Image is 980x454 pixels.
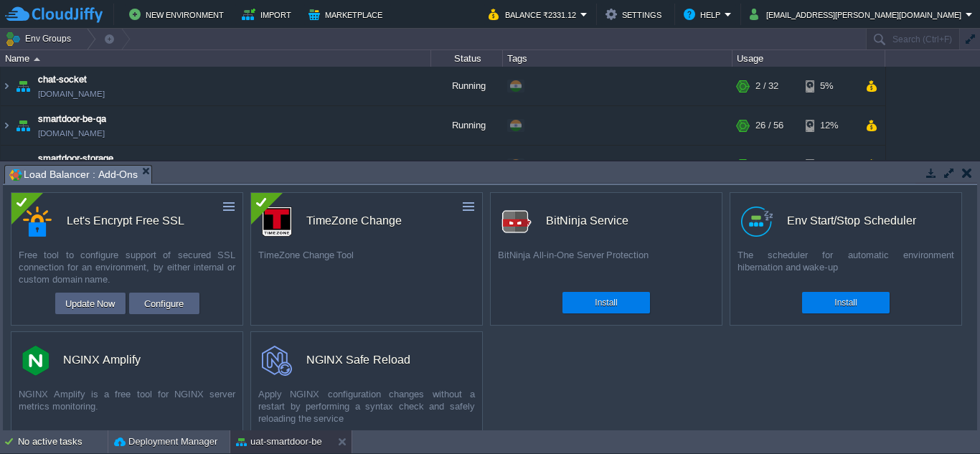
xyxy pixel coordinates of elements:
[114,435,217,449] button: Deployment Manager
[806,106,852,145] div: 12%
[1,106,12,145] img: AMDAwAAAACH5BAEAAAAALAAAAAABAAEAAAICRAEAOw==
[5,29,76,49] button: Env Groups
[504,50,732,67] div: Tags
[5,6,103,24] img: CloudJiffy
[491,249,722,285] div: BitNinja All-in-One Server Protection
[755,146,778,184] div: 1 / 16
[63,345,141,375] div: NGINX Amplify
[67,206,184,236] div: Let's Encrypt Free SSL
[741,207,773,237] img: logo.png
[11,388,242,424] div: NGINX Amplify is a free tool for NGINX server metrics monitoring.
[501,207,532,237] img: logo.png
[431,67,503,105] div: Running
[432,50,502,67] div: Status
[834,295,857,310] button: Install
[684,6,725,23] button: Help
[38,87,105,101] a: [DOMAIN_NAME]
[806,146,852,184] div: 3%
[22,346,49,376] img: nginx-amplify-logo.png
[733,50,885,67] div: Usage
[306,345,410,375] div: NGINX Safe Reload
[546,206,628,236] div: BitNinja Service
[595,295,617,310] button: Install
[431,106,503,145] div: Running
[1,50,430,67] div: Name
[606,6,666,23] button: Settings
[61,295,120,312] button: Update Now
[1,146,12,184] img: AMDAwAAAACH5BAEAAAAALAAAAAABAAEAAAICRAEAOw==
[806,67,852,105] div: 5%
[11,249,242,285] div: Free tool to configure support of secured SSL connection for an environment, by either internal o...
[38,151,113,166] a: smartdoor-storage
[730,249,961,285] div: The scheduler for automatic environment hibernation and wake-up
[306,206,402,236] div: TimeZone Change
[251,388,482,425] div: Apply NGINX configuration changes without a restart by performing a syntax check and safely reloa...
[431,146,503,184] div: Running
[236,435,322,449] button: uat-smartdoor-be
[1,67,12,105] img: AMDAwAAAACH5BAEAAAAALAAAAAABAAEAAAICRAEAOw==
[755,106,783,145] div: 26 / 56
[38,112,106,126] a: smartdoor-be-qa
[251,249,482,285] div: TimeZone Change Tool
[129,6,228,23] button: New Environment
[308,6,387,23] button: Marketplace
[262,346,292,376] img: logo.svg
[9,166,138,184] span: Load Balancer : Add-Ons
[13,106,33,145] img: AMDAwAAAACH5BAEAAAAALAAAAAABAAEAAAICRAEAOw==
[140,295,188,312] button: Configure
[787,206,916,236] div: Env Start/Stop Scheduler
[18,430,108,453] div: No active tasks
[920,397,966,440] iframe: chat widget
[489,6,580,23] button: Balance ₹2331.12
[13,67,33,105] img: AMDAwAAAACH5BAEAAAAALAAAAAABAAEAAAICRAEAOw==
[750,6,966,23] button: [EMAIL_ADDRESS][PERSON_NAME][DOMAIN_NAME]
[755,67,778,105] div: 2 / 32
[34,57,40,61] img: AMDAwAAAACH5BAEAAAAALAAAAAABAAEAAAICRAEAOw==
[38,72,87,87] a: chat-socket
[242,6,296,23] button: Import
[13,146,33,184] img: AMDAwAAAACH5BAEAAAAALAAAAAABAAEAAAICRAEAOw==
[38,126,105,141] a: [DOMAIN_NAME]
